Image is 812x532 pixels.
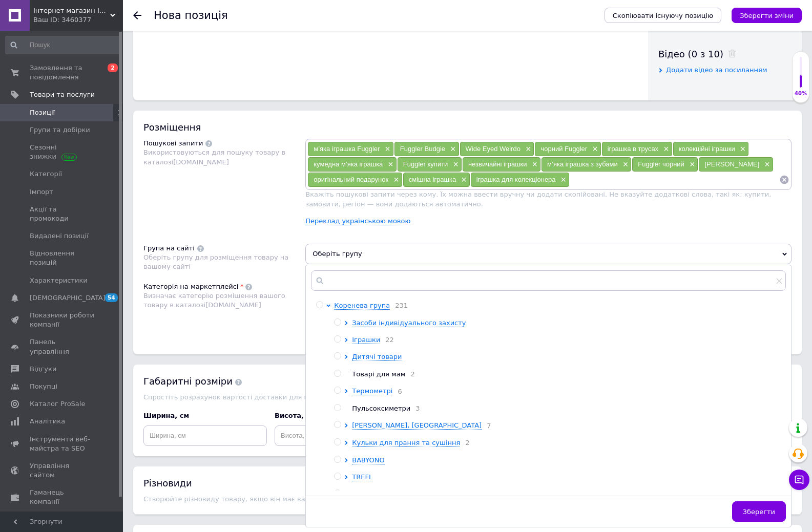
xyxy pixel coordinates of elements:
[740,12,794,19] i: Зберегти зміни
[30,293,106,303] span: [DEMOGRAPHIC_DATA]
[468,160,527,168] span: незвичайні іграшки
[33,6,110,15] span: Інтернет магазин IQ Rapid
[391,176,399,184] span: ×
[476,176,556,183] span: іграшка для колекціонера
[540,145,587,153] span: чорний Fuggler
[385,160,393,169] span: ×
[352,490,363,498] span: NIP
[661,145,669,154] span: ×
[334,302,390,309] span: Коренева група
[305,244,792,264] span: Оберіть групу
[143,139,203,148] div: Пошукові запити
[143,425,267,446] input: Ширина, см
[30,488,95,506] span: Гаманець компанії
[679,145,735,153] span: колекційні іграшки
[305,190,771,207] span: Вкажіть пошукові запити через кому. Їх можна ввести вручну чи додати скопійовані. Не вказуйте дод...
[352,370,405,378] span: Товарі для мам
[30,143,95,161] span: Сезонні знижки
[658,49,723,59] span: Відео (0 з 10)
[743,508,775,516] span: Зберегти
[30,169,62,179] span: Категорії
[30,311,95,329] span: Показники роботи компанії
[390,302,408,309] span: 231
[382,145,390,154] span: ×
[792,51,809,103] div: 40% Якість заповнення
[143,282,238,291] div: Категорія на маркетплейсі
[30,365,56,374] span: Відгуки
[738,145,746,154] span: ×
[352,353,402,360] span: Дитячі товари
[409,176,456,183] span: смішна іграшка
[547,160,618,168] span: м’яка іграшка з зубами
[30,435,95,453] span: Інструменти веб-майстра та SEO
[400,145,445,153] span: Fuggler Budgie
[352,336,380,344] span: Іграшки
[143,495,433,503] span: Створюйте різновиду товару, якщо він має варіанти кольорів, розмірів або видів.
[590,145,598,154] span: ×
[133,11,141,19] div: Повернутися назад
[789,470,809,490] button: Чат з покупцем
[154,9,228,22] h1: Нова позиція
[793,90,809,97] div: 40%
[143,244,195,253] div: Група на сайті
[666,66,767,74] span: Додати відео за посиланням
[5,36,121,54] input: Пошук
[30,337,95,356] span: Панель управління
[403,160,448,168] span: Fuggler купити
[466,145,520,153] span: Wide Eyed Weirdo
[638,160,684,168] span: Fuggler чорний
[108,63,118,72] span: 2
[687,160,695,169] span: ×
[352,405,410,412] span: Пульсоксиметри
[459,176,467,184] span: ×
[352,387,392,395] span: Термометрі
[482,422,491,430] span: 7
[30,108,55,117] span: Позиції
[30,125,90,135] span: Групи та добірки
[30,417,65,426] span: Аналітика
[30,461,95,480] span: Управління сайтом
[410,405,420,412] span: 3
[30,399,85,409] span: Каталог ProSale
[448,145,456,154] span: ×
[352,456,384,464] span: BABYONO
[523,145,531,154] span: ×
[605,8,721,23] button: Скопіювати існуючу позицію
[143,393,792,401] div: Спростіть розрахунок вартості доставки для вас та покупця
[143,477,704,490] div: Різновиди
[613,12,713,19] span: Скопіювати існуючу позицію
[30,90,95,99] span: Товари та послуги
[30,187,53,197] span: Імпорт
[530,160,538,169] span: ×
[314,145,380,153] span: м’яка іграшка Fuggler
[30,276,88,285] span: Характеристики
[732,501,786,522] button: Зберегти
[352,421,482,429] span: [PERSON_NAME], [GEOGRAPHIC_DATA]
[275,425,398,446] input: Висота, см
[143,253,288,270] span: Оберіть групу для розміщення товару на вашому сайті
[275,412,316,419] span: Висота, см
[30,205,95,223] span: Акції та промокоди
[143,375,792,388] div: Габаритні розміри
[143,292,285,309] span: Визначає категорію розміщення вашого товару в каталозі [DOMAIN_NAME]
[33,15,123,25] div: Ваш ID: 3460377
[10,10,483,21] body: Редактор, 65E2CCE8-2C55-4987-9FDD-3B866760CDFA
[352,319,466,327] span: Засоби індивідуального захисту
[392,388,402,395] span: 6
[30,231,89,241] span: Видалені позиції
[30,249,95,267] span: Відновлення позицій
[608,145,658,153] span: іграшка в трусах
[105,293,118,302] span: 54
[450,160,459,169] span: ×
[762,160,770,169] span: ×
[314,176,388,183] span: оригінальний подарунок
[732,8,802,23] button: Зберегти зміни
[558,176,567,184] span: ×
[143,121,792,134] div: Розміщення
[352,439,460,446] span: Кульки для прання та сушіння
[380,336,394,344] span: 22
[460,439,469,446] span: 2
[30,382,57,391] span: Покупці
[314,160,383,168] span: кумедна м’яка іграшка
[305,217,410,225] a: Переклад українською мовою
